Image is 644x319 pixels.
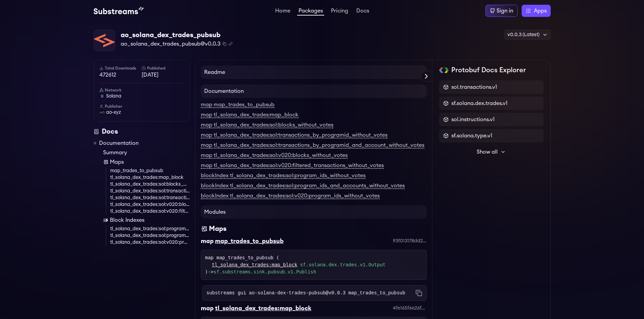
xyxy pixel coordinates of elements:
code: substreams gui ao-solana-dex-trades-pubsub@v0.0.3 map_trades_to_pubsub [207,290,405,296]
h6: Network [99,87,184,93]
img: solana [99,94,105,99]
a: tl_solana_dex_trades:sol:program_ids_without_votes [110,225,190,232]
div: map_trades_to_pubsub [215,236,284,246]
a: sf.substreams.sink.pubsub.v1.Publish [214,269,316,274]
h6: Publisher [99,104,184,109]
div: 93f013178dd26991789b823fd0b1dd1c43a70fa4 [393,238,427,244]
a: tl_solana_dex_trades:map_block [212,261,297,268]
a: map tl_solana_dex_trades:sol:v020:blocks_without_votes [201,153,348,159]
a: tl_solana_dex_trades:sol:v020:filtered_transactions_without_votes [110,208,190,215]
a: blockIndex tl_solana_dex_trades:sol:program_ids_without_votes [201,173,365,179]
span: sf.solana.dex.trades.v1 [451,99,507,107]
a: Sign in [485,5,518,17]
a: Block Indexes [103,216,190,224]
img: Substream's logo [94,7,144,15]
h4: Documentation [201,84,427,98]
h6: Published [142,65,184,71]
div: map [201,236,214,246]
a: tl_solana_dex_trades:sol:v020:program_ids_without_votes [110,239,190,246]
a: Maps [103,158,190,166]
a: tl_solana_dex_trades:sol:program_ids_and_accounts_without_votes [110,232,190,239]
a: map map_trades_to_pubsub [201,102,275,108]
h6: Total Downloads [99,65,142,71]
a: map tl_solana_dex_trades:sol:transactions_by_programid_and_account_without_votes [201,142,424,149]
div: map [201,303,214,313]
span: 472612 [99,71,142,79]
a: Packages [297,8,324,16]
img: Map icon [103,159,109,165]
button: Copy command to clipboard [415,290,422,296]
a: map tl_solana_dex_trades:sol:transactions_by_programid_without_votes [201,132,387,138]
button: Copy .spkg link to clipboard [229,42,233,46]
a: Summary [103,149,190,157]
a: solana [99,93,184,100]
a: map tl_solana_dex_trades:sol:v020:filtered_transactions_without_votes [201,163,384,169]
a: tl_solana_dex_trades:sol:transactions_by_programid_without_votes [110,188,190,194]
div: ao_solana_dex_trades_pubsub [121,30,233,40]
span: Apps [534,7,547,15]
img: Maps icon [201,224,208,234]
a: Home [274,8,292,15]
span: [DATE] [142,71,184,79]
img: User Avatar [99,110,105,115]
div: 4fe165f6e26fbc6ba2f590b352102302de4cb809 [393,305,427,312]
a: ao-xyz [99,109,184,116]
span: sol.instructions.v1 [451,115,495,124]
span: -> [208,269,316,274]
button: Copy package name and version [222,42,226,46]
span: sol.transactions.v1 [451,83,497,91]
a: tl_solana_dex_trades:sol:transactions_by_programid_and_account_without_votes [110,194,190,201]
span: ao_solana_dex_trades_pubsub@v0.0.3 [121,40,220,48]
div: Maps [209,224,226,234]
a: blockIndex tl_solana_dex_trades:sol:program_ids_and_accounts_without_votes [201,183,405,189]
a: Documentation [99,139,139,147]
div: Sign in [497,7,513,15]
h4: Readme [201,65,427,79]
a: blockIndex tl_solana_dex_trades:sol:v020:program_ids_without_votes [201,193,380,199]
span: ao-xyz [106,109,121,116]
h2: Protobuf Docs Explorer [451,65,526,75]
button: Show all [439,145,544,159]
a: Pricing [330,8,350,15]
div: tl_solana_dex_trades:map_block [215,303,311,313]
h4: Modules [201,205,427,219]
a: map_trades_to_pubsub [110,167,190,174]
img: Package Logo [94,30,115,51]
div: map map_trades_to_pubsub ( ) [205,254,422,275]
div: v0.0.3 (Latest) [504,30,551,40]
a: map tl_solana_dex_trades:sol:blocks_without_votes [201,122,333,128]
img: Protobuf [439,68,449,73]
span: Show all [477,148,498,156]
a: tl_solana_dex_trades:sol:v020:blocks_without_votes [110,201,190,208]
img: Block Index icon [103,217,109,223]
div: Docs [94,127,190,136]
a: sf.solana.dex.trades.v1.Output [300,261,385,268]
a: Docs [355,8,371,15]
a: tl_solana_dex_trades:map_block [110,174,190,181]
span: solana [106,93,121,100]
a: map tl_solana_dex_trades:map_block [201,112,299,118]
a: tl_solana_dex_trades:sol:blocks_without_votes [110,181,190,188]
span: sf.solana.type.v1 [451,132,492,140]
